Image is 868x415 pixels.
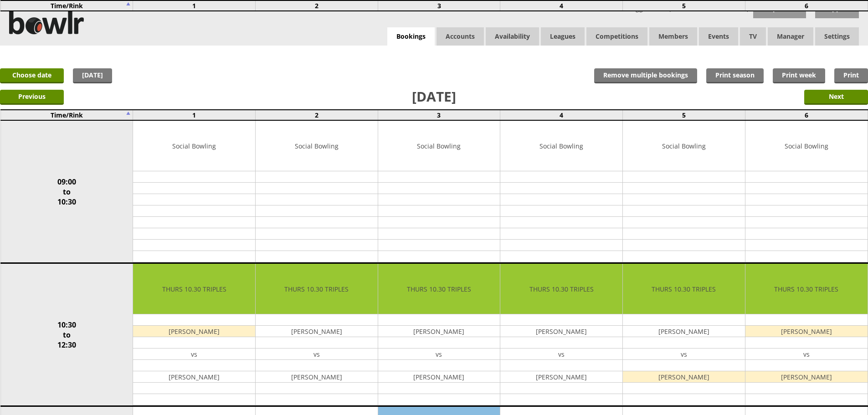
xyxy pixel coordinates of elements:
[541,27,585,46] a: Leagues
[745,121,868,171] td: Social Bowling
[623,110,745,120] td: 5
[773,68,825,83] a: Print week
[255,0,378,11] td: 2
[133,326,255,337] td: [PERSON_NAME]
[649,27,697,46] span: Members
[256,348,378,360] td: vs
[768,27,813,46] span: Manager
[378,121,500,171] td: Social Bowling
[133,110,256,120] td: 1
[0,0,133,11] td: Time/Rink
[255,110,378,120] td: 2
[0,263,133,406] td: 10:30 to 12:30
[623,371,745,383] td: [PERSON_NAME]
[699,27,738,46] a: Events
[256,371,378,383] td: [PERSON_NAME]
[623,264,745,314] td: THURS 10.30 TRIPLES
[500,348,622,360] td: vs
[623,348,745,360] td: vs
[745,371,868,383] td: [PERSON_NAME]
[133,348,255,360] td: vs
[256,121,378,171] td: Social Bowling
[378,348,500,360] td: vs
[586,27,647,46] a: Competitions
[486,27,539,46] a: Availability
[815,27,859,46] span: Settings
[740,27,766,46] span: TV
[378,110,500,120] td: 3
[500,371,622,383] td: [PERSON_NAME]
[804,90,868,105] input: Next
[378,326,500,337] td: [PERSON_NAME]
[623,0,745,11] td: 5
[256,264,378,314] td: THURS 10.30 TRIPLES
[745,0,868,11] td: 6
[0,120,133,263] td: 09:00 to 10:30
[500,121,622,171] td: Social Bowling
[73,68,112,83] a: [DATE]
[500,264,622,314] td: THURS 10.30 TRIPLES
[133,0,256,11] td: 1
[623,326,745,337] td: [PERSON_NAME]
[500,110,623,120] td: 4
[0,110,133,120] td: Time/Rink
[745,110,868,120] td: 6
[437,27,484,46] span: Accounts
[133,371,255,383] td: [PERSON_NAME]
[256,326,378,337] td: [PERSON_NAME]
[133,264,255,314] td: THURS 10.30 TRIPLES
[378,0,500,11] td: 3
[706,68,764,83] a: Print season
[387,27,435,46] a: Bookings
[378,371,500,383] td: [PERSON_NAME]
[133,121,255,171] td: Social Bowling
[500,0,623,11] td: 4
[500,326,622,337] td: [PERSON_NAME]
[745,348,868,360] td: vs
[623,121,745,171] td: Social Bowling
[834,68,868,83] a: Print
[594,68,697,83] input: Remove multiple bookings
[378,264,500,314] td: THURS 10.30 TRIPLES
[745,264,868,314] td: THURS 10.30 TRIPLES
[745,326,868,337] td: [PERSON_NAME]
